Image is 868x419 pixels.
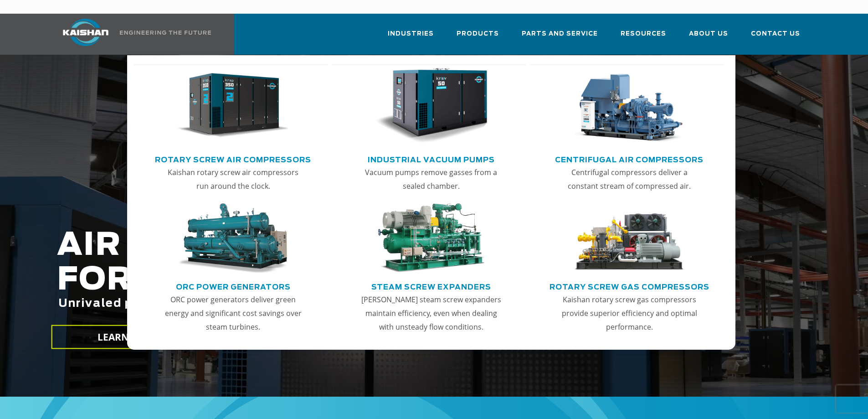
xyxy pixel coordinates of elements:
a: Rotary Screw Air Compressors [155,152,311,166]
img: thumb-Industrial-Vacuum-Pumps [375,68,487,144]
p: Centrifugal compressors deliver a constant stream of compressed air. [558,166,700,193]
h2: AIR COMPRESSORS FOR THE [57,228,684,338]
span: Contact Us [751,29,800,39]
p: [PERSON_NAME] steam screw expanders maintain efficiency, even when dealing with unsteady flow con... [360,293,502,334]
p: ORC power generators deliver green energy and significant cost savings over steam turbines. [162,293,304,334]
span: LEARN MORE [97,331,160,344]
span: Parts and Service [522,29,598,39]
img: thumb-Rotary-Screw-Air-Compressors [177,68,289,144]
a: Centrifugal Air Compressors [555,152,704,166]
a: LEARN MORE [51,325,206,349]
img: thumb-Rotary-Screw-Gas-Compressors [573,203,685,274]
a: Parts and Service [522,22,598,53]
span: About Us [689,29,728,39]
img: thumb-ORC-Power-Generators [177,203,289,274]
a: Steam Screw Expanders [371,279,491,293]
img: thumb-Steam-Screw-Expanders [375,203,487,274]
img: Engineering the future [120,31,211,35]
span: Products [457,29,499,39]
a: ORC Power Generators [176,279,291,293]
span: Unrivaled performance with up to 35% energy cost savings. [58,298,448,309]
a: Rotary Screw Gas Compressors [550,279,709,293]
img: kaishan logo [51,19,120,46]
span: Industries [388,29,434,39]
p: Kaishan rotary screw air compressors run around the clock. [162,166,304,193]
a: Industries [388,22,434,53]
a: Products [457,22,499,53]
a: Industrial Vacuum Pumps [368,152,495,166]
p: Kaishan rotary screw gas compressors provide superior efficiency and optimal performance. [558,293,700,334]
p: Vacuum pumps remove gasses from a sealed chamber. [360,166,502,193]
a: Resources [621,22,666,53]
a: Kaishan USA [51,14,213,55]
a: About Us [689,22,728,53]
a: Contact Us [751,22,800,53]
img: thumb-Centrifugal-Air-Compressors [573,68,685,144]
span: Resources [621,29,666,39]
